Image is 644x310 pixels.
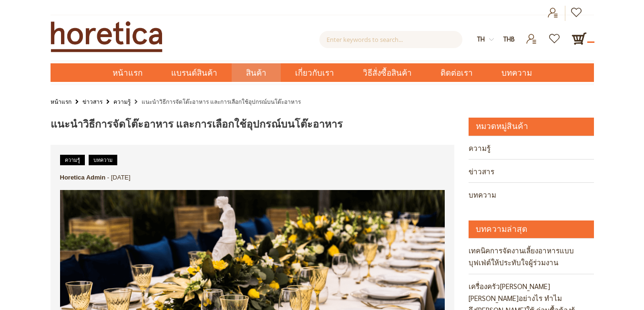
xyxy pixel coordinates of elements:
a: ความรู้ [469,136,594,159]
img: Horetica.com [51,21,163,52]
span: วิธีสั่งซื้อสินค้า [363,63,412,83]
span: เกี่ยวกับเรา [295,63,334,83]
span: [DATE] [111,174,131,181]
a: แบรนด์สินค้า [157,63,232,82]
a: สินค้า [232,63,281,82]
span: แบรนด์สินค้า [171,63,217,83]
a: บทความ [487,63,546,82]
a: เกี่ยวกับเรา [281,63,348,82]
a: วิธีสั่งซื้อสินค้า [348,63,426,82]
strong: บทความล่าสุด [476,223,527,236]
span: - [107,174,109,181]
a: ความรู้ [60,155,85,165]
a: รายการโปรด [543,31,567,39]
a: บทความ [469,183,594,206]
span: สินค้า [246,63,266,83]
span: หน้าแรก [112,67,143,79]
a: ติดต่อเรา [426,63,487,82]
span: แนะนำวิธีการจัดโต๊ะอาหาร และการเลือกใช้อุปกรณ์บนโต๊ะอาหาร [51,116,343,132]
a: เข้าสู่ระบบ [520,31,543,39]
a: บทความ [89,155,117,165]
a: Horetica Admin [60,174,106,181]
a: ข่าวสาร [82,96,102,107]
span: บทความ [501,63,532,83]
a: เข้าสู่ระบบ [565,6,589,21]
a: หน้าแรก [51,96,72,107]
a: ความรู้ [113,96,131,107]
strong: หมวดหมู่สินค้า [476,120,528,133]
span: ติดต่อเรา [440,63,473,83]
strong: แนะนำวิธีการจัดโต๊ะอาหาร และการเลือกใช้อุปกรณ์บนโต๊ะอาหาร [142,98,301,105]
a: เข้าสู่ระบบ [542,6,565,21]
a: หน้าแรก [98,63,157,82]
img: dropdown-icon.svg [489,37,494,42]
span: th [477,35,485,43]
a: ข่าวสาร [469,160,594,182]
a: เทคนิคการจัดงานเลี้ยงอาหารแบบบุฟเฟ่ต์ให้ประทับใจผู้ร่วมงาน [469,239,594,273]
span: THB [503,35,515,43]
